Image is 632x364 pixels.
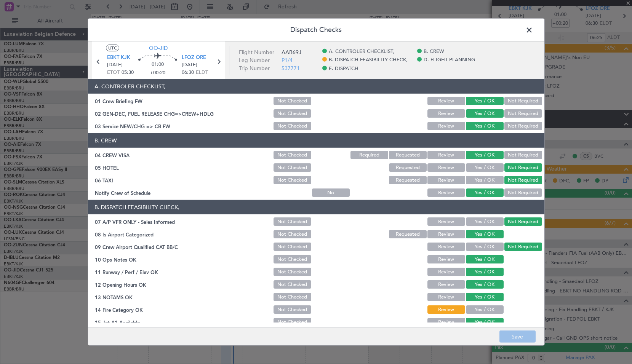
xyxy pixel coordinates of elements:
[466,217,504,226] button: Yes / OK
[504,163,542,172] button: Not Required
[466,255,504,263] button: Yes / OK
[466,109,504,118] button: Yes / OK
[466,188,504,197] button: Yes / OK
[466,176,504,184] button: Yes / OK
[466,230,504,238] button: Yes / OK
[504,217,542,226] button: Not Required
[504,97,542,105] button: Not Required
[466,268,504,276] button: Yes / OK
[504,151,542,159] button: Not Required
[504,188,542,197] button: Not Required
[466,243,504,251] button: Yes / OK
[504,176,542,184] button: Not Required
[88,19,544,42] header: Dispatch Checks
[466,293,504,301] button: Yes / OK
[466,163,504,172] button: Yes / OK
[504,243,542,251] button: Not Required
[466,97,504,105] button: Yes / OK
[504,122,542,130] button: Not Required
[504,109,542,118] button: Not Required
[466,318,504,326] button: Yes / OK
[466,151,504,159] button: Yes / OK
[466,280,504,289] button: Yes / OK
[466,305,504,314] button: Yes / OK
[466,122,504,130] button: Yes / OK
